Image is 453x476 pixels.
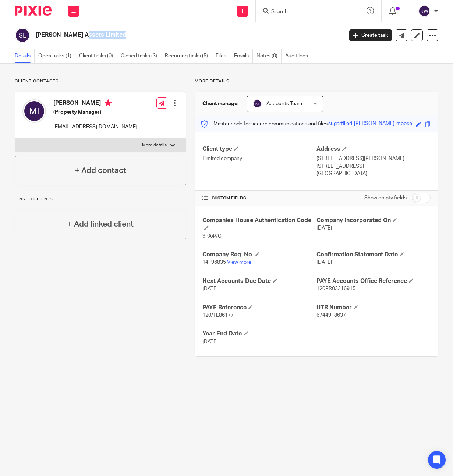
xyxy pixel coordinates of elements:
[202,339,218,344] span: [DATE]
[202,277,316,285] h4: Next Accounts Due Date
[266,101,302,106] span: Accounts Team
[36,31,278,39] h2: [PERSON_NAME] Assets Limited
[234,49,253,63] a: Emails
[316,217,431,224] h4: Company Incorporated On
[285,49,312,63] a: Audit logs
[195,78,438,84] p: More details
[15,196,186,202] p: Linked clients
[202,234,222,239] span: 9PA4VC
[22,99,46,123] img: svg%3E
[201,120,328,128] p: Master code for secure communications and files
[202,260,226,265] tcxspan: Call 14196835 via 3CX
[38,49,75,63] a: Open tasks (1)
[75,165,126,176] h4: + Add contact
[202,304,316,312] h4: PAYE Reference
[316,145,431,153] h4: Address
[316,170,431,177] p: [GEOGRAPHIC_DATA]
[316,225,332,231] span: [DATE]
[316,313,346,318] tcxspan: Call 6744918637 via 3CX
[53,123,137,131] p: [EMAIL_ADDRESS][DOMAIN_NAME]
[227,260,251,265] a: View more
[202,100,240,107] h3: Client manager
[364,194,407,202] label: Show empty fields
[418,5,430,17] img: svg%3E
[328,120,412,128] div: sugarfilled-[PERSON_NAME]-moose
[270,9,337,15] input: Search
[121,49,161,63] a: Closed tasks (3)
[216,49,230,63] a: Files
[316,155,431,162] p: [STREET_ADDRESS][PERSON_NAME]
[316,163,431,170] p: [STREET_ADDRESS]
[15,78,186,84] p: Client contacts
[67,219,134,230] h4: + Add linked client
[316,304,431,312] h4: UTR Number
[15,28,30,43] img: svg%3E
[202,251,316,259] h4: Company Reg. No.
[256,49,282,63] a: Notes (0)
[165,49,212,63] a: Recurring tasks (5)
[202,217,316,232] h4: Companies House Authentication Code
[53,99,137,109] h4: [PERSON_NAME]
[15,49,35,63] a: Details
[53,109,137,116] h5: (Property Manager)
[316,251,431,259] h4: Confirmation Statement Date
[349,29,392,41] a: Create task
[202,330,316,338] h4: Year End Date
[202,155,316,162] p: Limited company
[253,99,262,108] img: svg%3E
[202,145,316,153] h4: Client type
[316,277,431,285] h4: PAYE Accounts Office Reference
[15,6,52,16] img: Pixie
[316,260,332,265] span: [DATE]
[142,142,167,148] p: More details
[105,99,112,107] i: Primary
[79,49,117,63] a: Client tasks (0)
[202,195,316,201] h4: CUSTOM FIELDS
[202,313,234,318] span: 120/TE86177
[316,286,355,291] span: 120PR03316915
[202,286,218,291] span: [DATE]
